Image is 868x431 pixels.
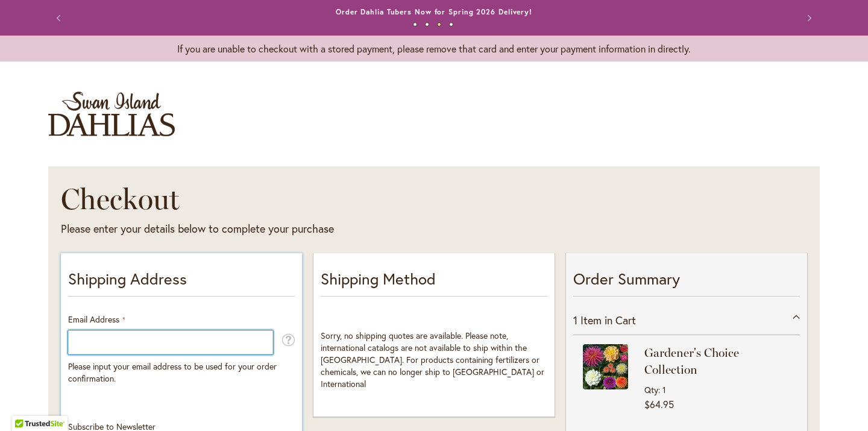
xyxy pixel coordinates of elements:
[9,388,43,422] iframe: Launch Accessibility Center
[644,398,674,411] span: $64.95
[48,42,820,55] p: If you are unable to checkout with a stored payment, please remove that card and enter your payme...
[796,6,820,30] button: Next
[573,313,577,327] span: 1
[61,181,591,217] h1: Checkout
[437,22,441,27] button: 3 of 4
[644,384,658,395] span: Qty
[48,92,175,136] a: store logo
[68,268,295,297] p: Shipping Address
[61,221,591,237] div: Please enter your details below to complete your purchase
[48,6,72,30] button: Previous
[583,344,628,389] img: Gardener's Choice Collection
[68,313,119,325] span: Email Address
[449,22,453,27] button: 4 of 4
[68,360,277,384] span: Please input your email address to be used for your order confirmation.
[580,313,636,327] span: Item in Cart
[321,268,547,297] p: Shipping Method
[662,384,666,395] span: 1
[321,330,544,389] span: Sorry, no shipping quotes are available. Please note, international catalogs are not available to...
[413,22,417,27] button: 1 of 4
[336,7,532,16] a: Order Dahlia Tubers Now for Spring 2026 Delivery!
[644,344,788,378] strong: Gardener's Choice Collection
[425,22,429,27] button: 2 of 4
[573,268,800,297] p: Order Summary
